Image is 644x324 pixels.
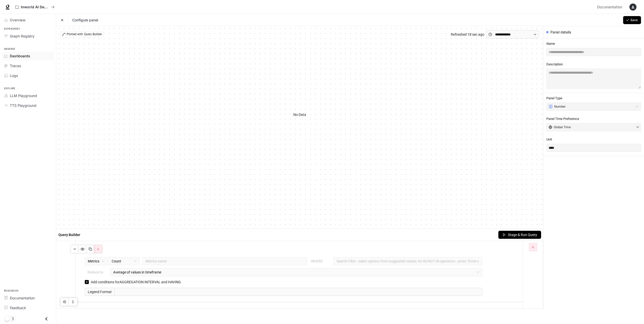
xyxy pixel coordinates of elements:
[311,258,323,264] article: WHERE
[546,123,641,131] button: Global Timedown
[68,18,98,23] span: Configure panel
[88,269,103,275] article: Reduce to
[2,71,54,80] a: Logs
[13,2,57,12] button: All workspaces
[10,17,25,23] span: Overview
[113,268,479,276] span: Average of values in timeframe
[84,32,102,37] span: Query Builder
[546,41,641,46] span: Name
[60,31,104,37] div: Plotted with
[91,279,181,285] article: Add conditions for and
[546,62,641,67] span: Description
[630,18,638,22] span: Save
[10,295,35,301] span: Documentation
[554,105,566,109] span: Number
[10,93,37,98] span: LLM Playground
[2,52,54,60] a: Dashboards
[88,257,104,265] span: Metrics
[498,231,541,239] button: Stage & Run Query
[623,16,641,24] button: Save
[85,288,114,296] span: Legend Format
[2,91,54,100] a: LLM Playground
[21,5,49,9] p: Inworld AI Demos
[532,244,534,250] span: A
[546,96,641,101] span: Panel Type
[597,4,622,10] span: Documentation
[112,257,137,265] span: Count
[636,126,639,129] span: down
[546,117,641,121] span: Panel Time Preference
[10,103,36,108] span: TTS Playground
[451,32,484,37] article: Refreshed 18 sec ago
[595,2,626,12] a: Documentation
[10,33,34,39] span: Graph Registry
[97,247,99,252] span: A
[2,303,54,312] a: Feedback
[94,245,102,253] button: A
[41,314,52,324] button: Close drawer
[5,316,10,321] span: Dark mode toggle
[2,101,54,110] a: TTS Playground
[58,232,80,238] article: Query Builder
[546,137,641,142] span: Unit
[2,294,54,302] a: Documentation
[10,73,18,78] span: Logs
[554,125,571,129] span: Global Time
[293,112,306,117] article: No Data
[529,243,537,251] button: A
[2,16,54,24] a: Overview
[508,232,537,238] span: Stage & Run Query
[10,53,30,59] span: Dashboards
[2,61,54,70] a: Traces
[2,32,54,40] a: Graph Registry
[550,30,571,35] span: Panel details
[10,305,26,310] span: Feedback
[10,63,21,68] span: Traces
